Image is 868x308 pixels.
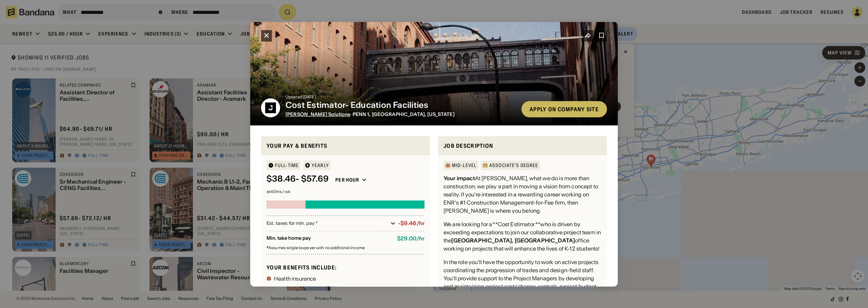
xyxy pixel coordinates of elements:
div: Associate's Degree [489,163,538,168]
div: Dental insurance [274,286,316,291]
div: Updated [DATE] [285,95,516,99]
div: at 40 hrs / wk [267,190,425,194]
div: Full-time [275,163,299,168]
div: We are looking for a **Cost Estimator **who is driven by exceeding expectations to join our colla... [443,220,601,253]
div: Your impact [443,175,475,182]
div: Your benefits include: [267,264,425,271]
div: Cost Estimator- Education Facilities [285,100,516,110]
div: YEARLY [312,163,329,168]
div: Your pay & benefits [267,141,425,150]
div: Est. taxes for min. pay * [267,220,388,227]
div: Per hour [335,177,359,183]
div: Min. take home pay [267,235,392,242]
div: $ 29.00 / hr [397,235,425,242]
div: Apply on company site [530,106,599,112]
div: Assumes single taxpayer with no additional income [267,246,425,250]
img: Jacobs Solutions logo [261,98,280,117]
div: Job Description [443,141,601,150]
div: [GEOGRAPHIC_DATA], [GEOGRAPHIC_DATA] [451,237,575,244]
div: Health insurance [274,276,316,281]
div: $ 38.46 - $57.69 [267,174,329,184]
div: Mid-Level [452,163,476,168]
div: -$9.46/hr [398,220,425,227]
div: At [PERSON_NAME], what we do is more than construction; we play a part in moving a vision from co... [443,174,601,215]
span: [PERSON_NAME] Solutions [285,111,350,117]
div: · PENN 1, [GEOGRAPHIC_DATA], [US_STATE] [285,111,516,117]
